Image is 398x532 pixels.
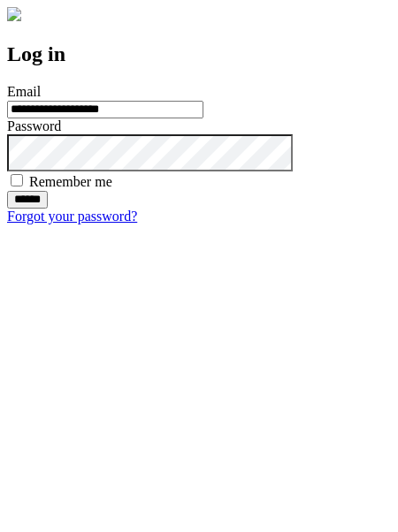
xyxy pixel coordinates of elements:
h2: Log in [7,42,391,66]
label: Password [7,118,61,133]
a: Forgot your password? [7,209,137,224]
label: Remember me [29,174,112,189]
img: logo-4e3dc11c47720685a147b03b5a06dd966a58ff35d612b21f08c02c0306f2b779.png [7,7,21,21]
label: Email [7,84,41,99]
